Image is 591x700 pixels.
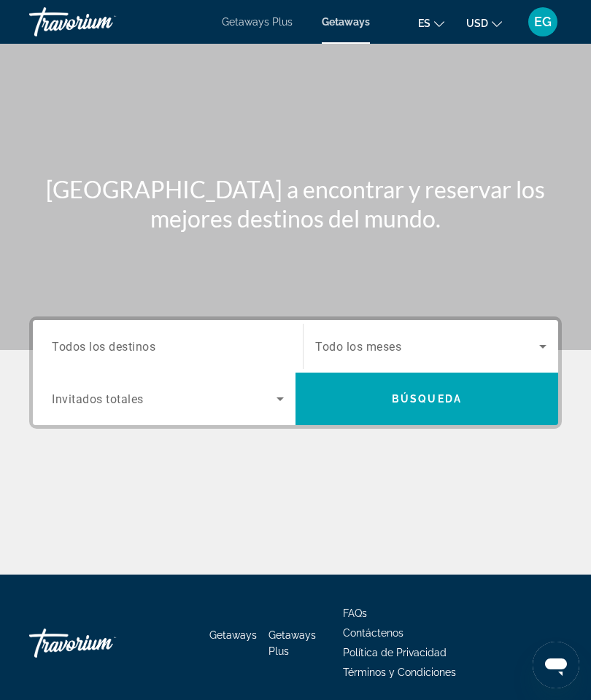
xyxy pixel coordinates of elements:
span: Todo los meses [315,340,401,354]
h1: [GEOGRAPHIC_DATA] a encontrar y reservar los mejores destinos del mundo. [29,175,562,233]
iframe: Botón para iniciar la ventana de mensajería [533,642,579,688]
a: Términos y Condiciones [343,666,456,678]
input: Select destination [52,338,284,356]
a: Getaways Plus [269,629,316,657]
span: Búsqueda [392,393,462,405]
button: Change currency [466,12,502,34]
button: User Menu [524,7,562,37]
a: Travorium [29,3,175,41]
span: Todos los destinos [52,339,155,353]
span: Invitados totales [52,392,144,406]
button: Search [295,373,558,425]
a: Getaways [209,629,257,641]
a: Go Home [29,621,175,665]
a: FAQs [343,607,367,619]
a: Política de Privacidad [343,647,447,658]
div: Search widget [33,320,558,425]
span: es [418,17,430,29]
span: EG [534,15,552,29]
a: Getaways Plus [222,16,293,28]
a: Getaways [322,16,370,28]
span: USD [466,17,488,29]
button: Change language [418,12,444,34]
a: Contáctenos [343,627,403,639]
